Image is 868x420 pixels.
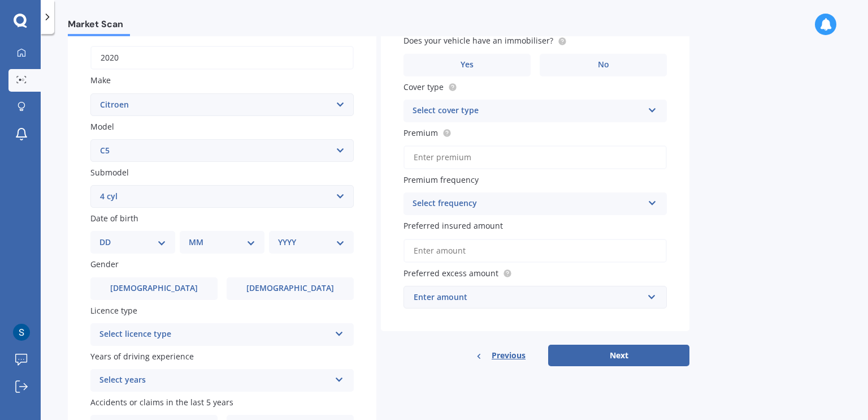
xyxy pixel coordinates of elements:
[492,347,526,364] span: Previous
[403,145,667,169] input: Enter premium
[90,46,354,70] input: YYYY
[403,221,503,232] span: Preferred insured amount
[90,167,129,178] span: Submodel
[90,121,114,132] span: Model
[403,36,553,46] span: Does your vehicle have an immobiliser?
[90,213,138,224] span: Date of birth
[90,351,194,362] span: Years of driving experience
[403,82,444,92] span: Cover type
[414,291,643,303] div: Enter amount
[68,19,130,34] span: Market Scan
[403,127,438,138] span: Premium
[90,397,233,408] span: Accidents or claims in the last 5 years
[90,75,111,86] span: Make
[90,259,119,270] span: Gender
[110,284,198,293] span: [DEMOGRAPHIC_DATA]
[403,174,479,185] span: Premium frequency
[598,60,609,70] span: No
[548,345,689,366] button: Next
[403,239,667,263] input: Enter amount
[99,328,330,341] div: Select licence type
[246,284,334,293] span: [DEMOGRAPHIC_DATA]
[13,324,30,341] img: ACg8ocKYrnL-EDrqi03rSR9-FUpZCSe0rFuGkqY27-nCszT4-gdKKg=s96-c
[99,374,330,387] div: Select years
[403,268,498,278] span: Preferred excess amount
[413,197,643,211] div: Select frequency
[90,305,137,316] span: Licence type
[413,104,643,118] div: Select cover type
[461,60,474,70] span: Yes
